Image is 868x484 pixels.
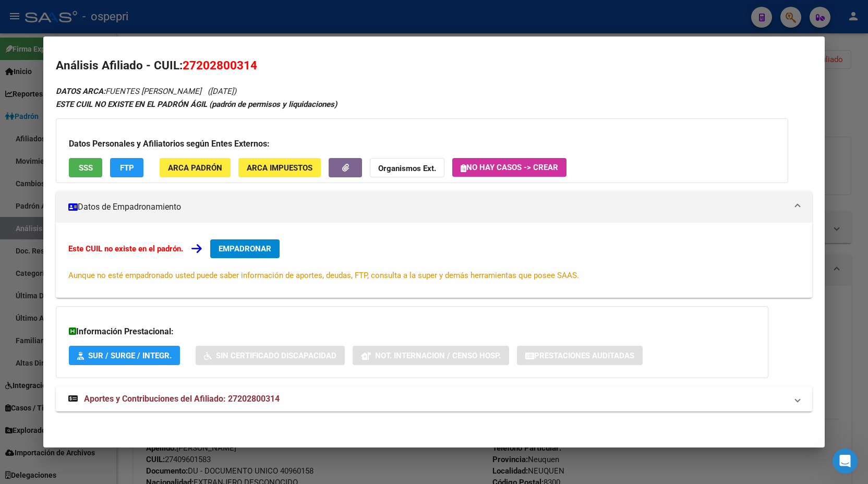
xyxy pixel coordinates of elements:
[353,346,509,365] button: Not. Internacion / Censo Hosp.
[56,57,812,75] h2: Análisis Afiliado - CUIL:
[56,386,812,412] mat-expansion-panel-header: Aportes y Contribuciones del Afiliado: 27202800314
[69,325,755,338] h3: Información Prestacional:
[247,163,312,173] span: ARCA Impuestos
[168,163,222,173] span: ARCA Padrón
[56,87,105,96] strong: DATOS ARCA:
[833,449,858,474] iframe: Intercom live chat
[69,138,775,150] h3: Datos Personales y Afiliatorios según Entes Externos:
[88,351,172,360] span: SUR / SURGE / INTEGR.
[534,351,634,360] span: Prestaciones Auditadas
[160,158,231,177] button: ARCA Padrón
[238,158,321,177] button: ARCA Impuestos
[196,346,345,365] button: Sin Certificado Discapacidad
[370,158,444,177] button: Organismos Ext.
[452,158,566,177] button: No hay casos -> Crear
[120,163,134,173] span: FTP
[79,163,93,173] span: SSS
[68,244,183,253] strong: Este CUIL no existe en el padrón.
[56,223,812,298] div: Datos de Empadronamiento
[56,87,201,96] span: FUENTES [PERSON_NAME]
[210,239,280,258] button: EMPADRONAR
[517,346,643,365] button: Prestaciones Auditadas
[56,100,337,109] strong: ESTE CUIL NO EXISTE EN EL PADRÓN ÁGIL (padrón de permisos y liquidaciones)
[183,58,257,72] span: 27202800314
[56,191,812,223] mat-expansion-panel-header: Datos de Empadronamiento
[219,244,271,253] span: EMPADRONAR
[68,201,787,213] mat-panel-title: Datos de Empadronamiento
[216,351,336,360] span: Sin Certificado Discapacidad
[208,87,236,96] span: ([DATE])
[110,158,143,177] button: FTP
[68,271,579,280] span: Aunque no esté empadronado usted puede saber información de aportes, deudas, FTP, consulta a la s...
[69,346,180,365] button: SUR / SURGE / INTEGR.
[461,163,558,172] span: No hay casos -> Crear
[375,351,501,360] span: Not. Internacion / Censo Hosp.
[69,158,102,177] button: SSS
[84,394,280,404] span: Aportes y Contribuciones del Afiliado: 27202800314
[378,164,436,173] strong: Organismos Ext.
